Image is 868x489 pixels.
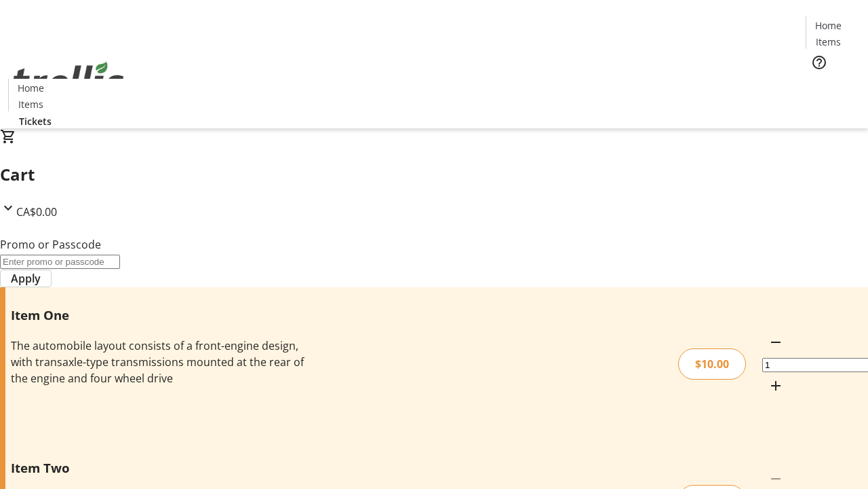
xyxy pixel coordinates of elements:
[8,47,129,115] img: Orient E2E Organization 99wFK8BcfE's Logo
[762,329,789,356] button: Decrement by one
[762,372,789,399] button: Increment by one
[18,97,43,111] span: Items
[9,97,52,111] a: Items
[816,79,849,93] span: Tickets
[815,18,842,33] span: Home
[806,18,850,33] a: Home
[8,114,62,128] a: Tickets
[18,81,44,95] span: Home
[11,270,41,287] span: Apply
[16,204,57,219] span: CA$0.00
[806,35,850,49] a: Items
[19,114,52,128] span: Tickets
[806,49,833,76] button: Help
[678,348,746,380] div: $10.00
[11,338,307,386] div: The automobile layout consists of a front-engine design, with transaxle-type transmissions mounte...
[816,35,841,49] span: Items
[806,79,860,93] a: Tickets
[11,306,307,325] h3: Item One
[9,81,52,95] a: Home
[11,458,307,477] h3: Item Two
